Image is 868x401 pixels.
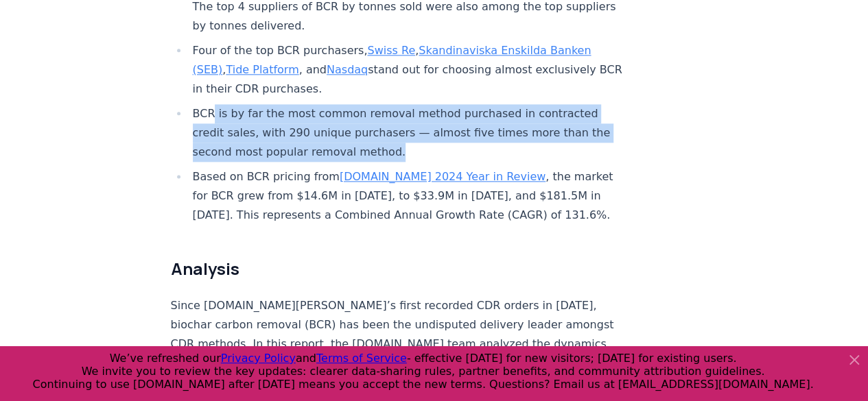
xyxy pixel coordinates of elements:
[189,167,625,225] li: Based on BCR pricing from , the market for BCR grew from $14.6M in [DATE], to $33.9M in [DATE], a...
[367,44,415,57] a: Swiss Re
[189,41,625,99] li: Four of the top BCR purchasers, , , , and stand out for choosing almost exclusively BCR in their ...
[327,63,368,76] a: Nasdaq
[189,104,625,162] li: BCR is by far the most common removal method purchased in contracted credit sales, with 290 uniqu...
[226,63,298,76] a: Tide Platform
[171,296,625,392] p: Since [DOMAIN_NAME][PERSON_NAME]’s first recorded CDR orders in [DATE], biochar carbon removal (B...
[340,170,546,183] a: [DOMAIN_NAME] 2024 Year in Review
[171,258,625,280] h2: Analysis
